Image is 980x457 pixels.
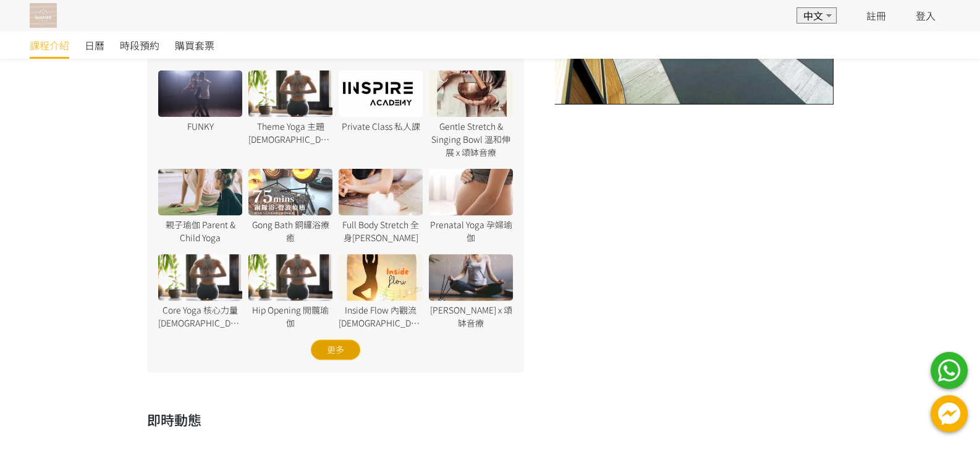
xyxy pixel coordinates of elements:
div: Private Class 私人課 [339,120,423,133]
div: Inside Flow 內觀流[DEMOGRAPHIC_DATA] [339,304,423,330]
span: 課程介紹 [30,38,69,53]
div: 親子瑜伽 Parent & Child Yoga [158,218,242,244]
span: 購買套票 [175,38,214,53]
a: 登入 [916,8,936,23]
div: Theme Yoga 主題[DEMOGRAPHIC_DATA] [248,120,332,146]
div: Gong Bath 銅鑼浴療癒 [248,218,332,244]
div: FUNKY [158,120,242,133]
div: Core Yoga 核心力量[DEMOGRAPHIC_DATA] [158,304,242,330]
div: Gentle Stretch & Singing Bowl 溫和伸展 x 頌缽音療 [429,120,513,159]
a: 時段預約 [120,32,159,59]
a: 課程介紹 [30,32,69,59]
div: Prenatal Yoga 孕婦瑜伽 [429,218,513,244]
a: 註冊 [866,8,886,23]
div: Hip Opening 開髖瑜伽 [248,304,332,330]
div: Full Body Stretch 全身[PERSON_NAME] [339,218,423,244]
a: 購買套票 [175,32,214,59]
img: T57dtJh47iSJKDtQ57dN6xVUMYY2M0XQuGF02OI4.png [30,3,57,28]
span: 時段預約 [120,38,159,53]
a: 日曆 [85,32,104,59]
div: 更多 [311,340,360,360]
h2: 即時動態 [147,409,833,430]
span: 日曆 [85,38,104,53]
div: [PERSON_NAME] x 頌缽音療 [429,304,513,330]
